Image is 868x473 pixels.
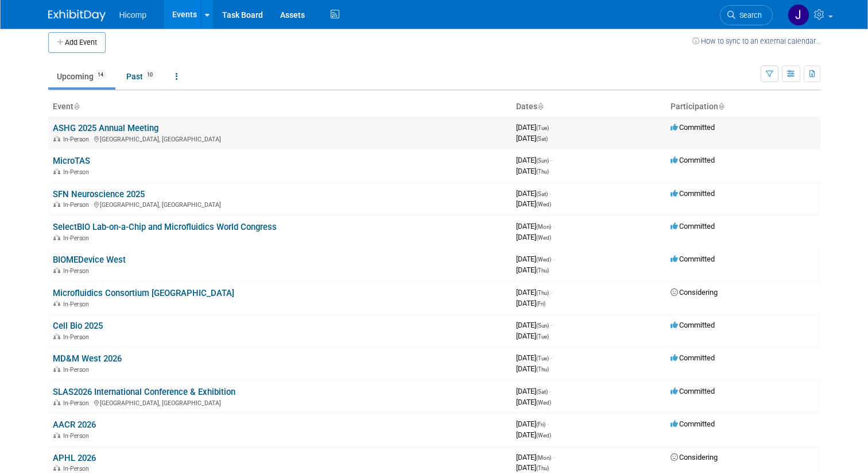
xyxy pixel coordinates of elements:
[53,156,90,166] a: MicroTAS
[671,453,718,462] span: Considering
[547,420,549,428] span: -
[536,267,549,274] span: (Thu)
[516,266,549,274] span: [DATE]
[516,453,555,462] span: [DATE]
[144,71,156,79] span: 10
[536,290,549,296] span: (Thu)
[666,97,820,117] th: Participation
[63,136,92,143] span: In-Person
[63,301,92,308] span: In-Person
[671,123,715,132] span: Committed
[63,399,92,407] span: In-Person
[63,333,92,341] span: In-Person
[53,134,507,143] div: [GEOGRAPHIC_DATA], [GEOGRAPHIC_DATA]
[692,37,820,45] a: How to sync to an external calendar...
[63,267,92,275] span: In-Person
[671,353,715,362] span: Committed
[53,398,507,407] div: [GEOGRAPHIC_DATA], [GEOGRAPHIC_DATA]
[536,322,549,329] span: (Sun)
[516,288,552,297] span: [DATE]
[53,353,122,364] a: MD&M West 2026
[536,355,549,362] span: (Tue)
[516,123,552,132] span: [DATE]
[671,288,718,297] span: Considering
[53,301,60,306] img: In-Person Event
[53,387,235,397] a: SLAS2026 International Conference & Exhibition
[53,168,60,174] img: In-Person Event
[671,255,715,263] span: Committed
[788,4,809,26] img: Jing Chen
[53,432,60,438] img: In-Person Event
[119,10,146,20] span: Hicomp
[63,168,92,176] span: In-Person
[53,420,96,430] a: AACR 2026
[53,222,277,232] a: SelectBIO Lab-on-a-Chip and Microfluidics World Congress
[53,267,60,273] img: In-Person Event
[63,234,92,242] span: In-Person
[536,366,549,372] span: (Thu)
[551,156,552,164] span: -
[516,364,549,373] span: [DATE]
[536,256,551,263] span: (Wed)
[536,234,551,241] span: (Wed)
[671,321,715,329] span: Committed
[516,199,551,208] span: [DATE]
[53,399,60,405] img: In-Person Event
[48,10,106,21] img: ExhibitDay
[553,222,555,230] span: -
[118,66,165,87] a: Past10
[53,189,145,199] a: SFN Neuroscience 2025
[516,167,549,175] span: [DATE]
[536,455,551,461] span: (Mon)
[516,299,545,307] span: [DATE]
[516,255,555,263] span: [DATE]
[671,222,715,230] span: Committed
[516,222,555,230] span: [DATE]
[720,5,773,25] a: Search
[537,102,543,111] a: Sort by Start Date
[536,432,551,439] span: (Wed)
[536,201,551,207] span: (Wed)
[553,255,555,263] span: -
[53,199,507,209] div: [GEOGRAPHIC_DATA], [GEOGRAPHIC_DATA]
[536,399,551,406] span: (Wed)
[94,71,107,79] span: 14
[536,224,551,230] span: (Mon)
[516,463,549,472] span: [DATE]
[53,255,126,265] a: BIOMEDevice West
[516,430,551,439] span: [DATE]
[671,156,715,164] span: Committed
[63,432,92,440] span: In-Person
[549,189,551,198] span: -
[53,366,60,372] img: In-Person Event
[73,102,79,111] a: Sort by Event Name
[551,288,552,297] span: -
[551,321,552,329] span: -
[735,11,762,20] span: Search
[53,234,60,240] img: In-Person Event
[53,136,60,141] img: In-Person Event
[551,123,552,132] span: -
[536,465,549,471] span: (Thu)
[536,333,549,340] span: (Tue)
[671,420,715,428] span: Committed
[53,465,60,471] img: In-Person Event
[516,156,552,164] span: [DATE]
[516,134,548,143] span: [DATE]
[536,389,548,395] span: (Sat)
[53,333,60,339] img: In-Person Event
[48,97,511,117] th: Event
[516,321,552,329] span: [DATE]
[516,387,551,395] span: [DATE]
[536,136,548,142] span: (Sat)
[516,420,549,428] span: [DATE]
[549,387,551,395] span: -
[516,233,551,241] span: [DATE]
[516,189,551,198] span: [DATE]
[536,168,549,175] span: (Thu)
[671,387,715,395] span: Committed
[718,102,724,111] a: Sort by Participation Type
[553,453,555,462] span: -
[48,32,106,53] button: Add Event
[48,66,115,87] a: Upcoming14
